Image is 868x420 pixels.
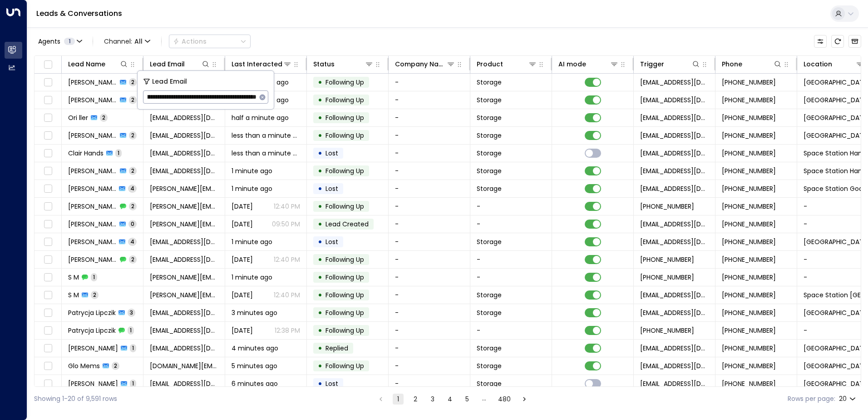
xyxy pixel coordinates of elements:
span: 2 [91,291,99,299]
td: - [389,127,470,144]
span: Toggle select row [42,325,54,336]
span: Refresh [831,35,844,48]
span: Toggle select row [42,290,54,301]
a: Leads & Conversations [36,8,122,19]
span: less than a minute ago [232,149,300,158]
span: Mgkrish19@gmail.com [150,237,218,246]
span: S M [68,273,79,282]
span: leads@space-station.co.uk [640,237,709,246]
div: • [318,216,322,232]
p: 12:40 PM [274,290,300,300]
div: 20 [839,392,858,405]
span: 2 [112,362,119,370]
span: Glo Mems [68,361,100,370]
div: Location [804,59,832,70]
span: yackzury5@gmail.com [150,131,218,140]
td: - [389,91,470,109]
span: sabineparker@fastmail.com [150,379,218,388]
p: 12:40 PM [274,255,300,264]
span: 1 [115,149,122,157]
span: leads@space-station.co.uk [640,95,709,105]
span: Toggle select row [42,165,54,177]
span: Channel: [100,35,154,48]
span: Toggle select row [42,219,54,230]
span: Mgkrish19@gmail.com [150,255,218,264]
span: Paul Southam [68,220,117,229]
span: 2 [129,255,137,263]
button: Go to page 4 [444,394,455,405]
div: • [318,340,322,356]
span: patrycja_lipczik@o2.pl [150,308,218,317]
span: 2 [129,167,137,175]
div: • [318,92,322,108]
span: 4 minutes ago [232,344,278,353]
button: Go to next page [519,394,530,405]
div: • [318,305,322,320]
div: Showing 1-20 of 9,591 rows [34,394,117,404]
div: Product [477,59,503,70]
span: Storage [477,308,502,317]
div: Last Interacted [232,59,282,70]
span: +447418053316 [722,166,776,175]
div: • [318,323,322,338]
div: AI mode [558,59,586,70]
span: Following Up [325,113,364,122]
span: Following Up [325,78,364,87]
span: Lead Created [325,220,369,229]
span: Simon Knight [68,166,117,175]
div: • [318,287,322,303]
span: Lost [325,184,338,193]
button: Agents1 [34,35,85,48]
span: 3 [128,309,135,316]
span: Toggle select row [42,77,54,88]
span: 1 [91,273,97,281]
div: • [318,163,322,179]
span: Toggle select all [42,59,54,70]
div: • [318,128,322,143]
span: Lost [325,237,338,246]
span: Toggle select row [42,272,54,283]
span: Clair Hands [68,149,104,158]
span: Toggle select row [42,343,54,354]
td: - [389,357,470,375]
span: Storage [477,95,502,105]
span: Yesterday [232,290,253,300]
span: 4 [128,185,137,192]
span: simonknight204@gmail.com [150,166,218,175]
span: +447960474942 [722,326,776,335]
td: - [389,340,470,357]
span: leads@space-station.co.uk [640,290,709,300]
p: 12:38 PM [275,326,300,335]
span: Shelly.mccafferty@gmail.com [150,290,218,300]
span: All [134,38,143,45]
div: Lead Email [150,59,185,70]
span: Agents [38,38,60,45]
div: • [318,376,322,391]
span: 5 minutes ago [232,361,277,370]
span: Aug 23, 2025 [232,202,253,211]
span: Shelly.mccafferty@gmail.com [150,273,218,282]
span: Replied [325,344,348,353]
span: paul.southam@outlook.com [150,184,218,193]
span: +447161357944 [722,95,776,105]
td: - [389,233,470,250]
td: - [389,198,470,215]
span: Following Up [325,361,364,370]
span: patrycja_lipczik@o2.pl [150,326,218,335]
span: Aug 25, 2025 [232,326,253,335]
span: Aug 14, 2025 [232,220,253,229]
span: Paul Southam [68,202,117,211]
div: • [318,199,322,214]
span: S M [68,290,79,300]
div: • [318,234,322,250]
span: +447855417141 [722,202,776,211]
div: Lead Name [68,59,105,70]
td: - [389,304,470,321]
span: Patrycja Lipczik [68,308,116,317]
td: - [389,145,470,162]
div: • [318,358,322,374]
span: 2 [129,96,137,104]
span: Lost [325,379,338,388]
div: • [318,252,322,267]
span: Following Up [325,308,364,317]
